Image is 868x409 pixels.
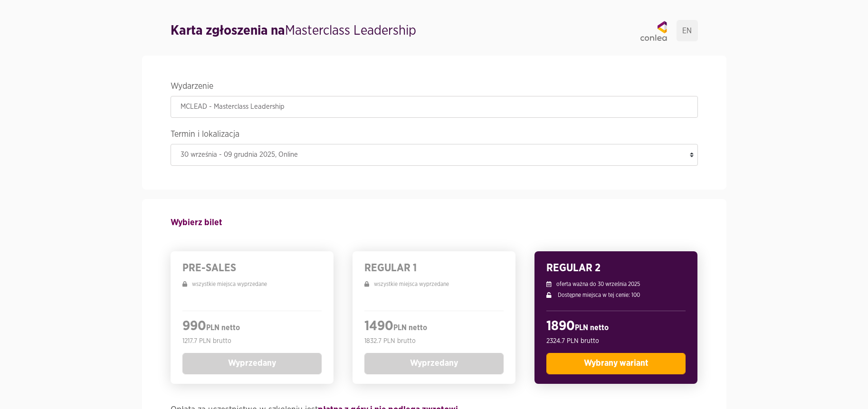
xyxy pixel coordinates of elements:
p: 2324.7 PLN brutto [546,336,686,346]
p: 1217.7 PLN brutto [182,336,322,346]
button: Wyprzedany [182,353,322,374]
a: EN [677,20,698,41]
span: PLN netto [575,324,609,332]
h1: Masterclass Leadership [171,21,416,40]
h2: 1490 [364,318,504,336]
h2: 1890 [546,318,686,336]
legend: Wydarzenie [171,79,698,96]
h3: PRE-SALES [182,261,322,275]
strong: Karta zgłoszenia na [171,24,285,38]
legend: Termin i lokalizacja [171,127,698,144]
p: wszystkie miejsca wyprzedane [364,280,504,288]
span: Wybrany wariant [584,359,649,368]
p: wszystkie miejsca wyprzedane [182,280,322,288]
span: PLN netto [206,324,240,332]
h2: 990 [182,318,322,336]
p: Dostępne miejsca w tej cenie: 100 [546,291,686,299]
h4: Wybierz bilet [171,213,698,232]
span: PLN netto [393,324,427,332]
h3: REGULAR 1 [364,261,504,275]
input: MCLEAD - Masterclass Leadership [171,96,698,118]
button: Wyprzedany [364,353,504,374]
p: 1832.7 PLN brutto [364,336,504,346]
h3: REGULAR 2 [546,261,686,275]
button: Wybrany wariant [546,353,686,374]
p: oferta ważna do 30 września 2025 [546,280,686,288]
